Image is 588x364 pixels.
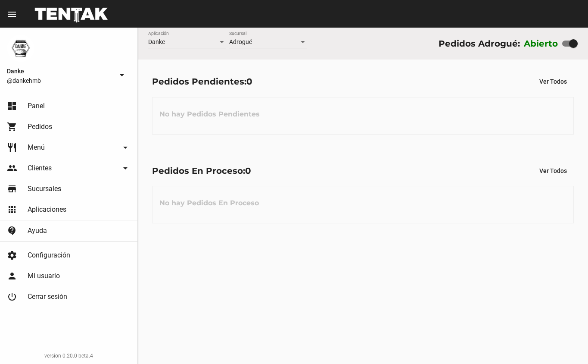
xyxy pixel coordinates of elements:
[7,66,113,76] span: Danke
[7,204,17,215] mat-icon: apps
[148,38,165,45] span: Danke
[7,250,17,260] mat-icon: settings
[7,163,17,173] mat-icon: people
[539,167,567,174] span: Ver Todos
[539,78,567,85] span: Ver Todos
[28,226,47,235] span: Ayuda
[28,102,45,110] span: Panel
[7,351,131,360] div: version 0.20.0-beta.4
[28,164,52,173] span: Clientes
[245,166,251,176] span: 0
[7,226,17,236] mat-icon: contact_support
[7,9,17,19] mat-icon: menu
[28,205,66,214] span: Aplicaciones
[532,74,574,89] button: Ver Todos
[28,292,67,301] span: Cerrar sesión
[7,35,34,62] img: 1d4517d0-56da-456b-81f5-6111ccf01445.png
[532,163,574,179] button: Ver Todos
[28,143,45,152] span: Menú
[7,184,17,194] mat-icon: store
[7,101,17,111] mat-icon: dashboard
[7,271,17,281] mat-icon: person
[524,37,558,50] label: Abierto
[7,76,113,85] span: @dankehmb
[120,142,131,153] mat-icon: arrow_drop_down
[7,142,17,153] mat-icon: restaurant
[229,38,252,45] span: Adrogué
[552,329,579,355] iframe: chat widget
[152,190,266,216] h3: No hay Pedidos En Proceso
[152,75,252,88] div: Pedidos Pendientes:
[28,185,61,193] span: Sucursales
[28,122,52,131] span: Pedidos
[246,76,252,87] span: 0
[7,292,17,302] mat-icon: power_settings_new
[120,163,131,173] mat-icon: arrow_drop_down
[28,272,60,280] span: Mi usuario
[7,122,17,132] mat-icon: shopping_cart
[117,70,127,80] mat-icon: arrow_drop_down
[439,37,520,50] div: Pedidos Adrogué:
[28,251,70,260] span: Configuración
[152,164,251,178] div: Pedidos En Proceso:
[152,101,267,127] h3: No hay Pedidos Pendientes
